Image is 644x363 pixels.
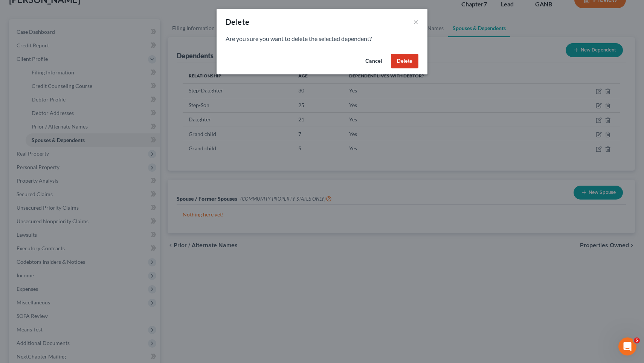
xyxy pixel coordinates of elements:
[226,17,249,27] div: Delete
[413,17,418,26] button: ×
[634,337,640,343] span: 5
[226,35,418,43] p: Are you sure you want to delete the selected dependent?
[618,337,636,355] iframe: Intercom live chat
[391,54,418,69] button: Delete
[359,54,388,69] button: Cancel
